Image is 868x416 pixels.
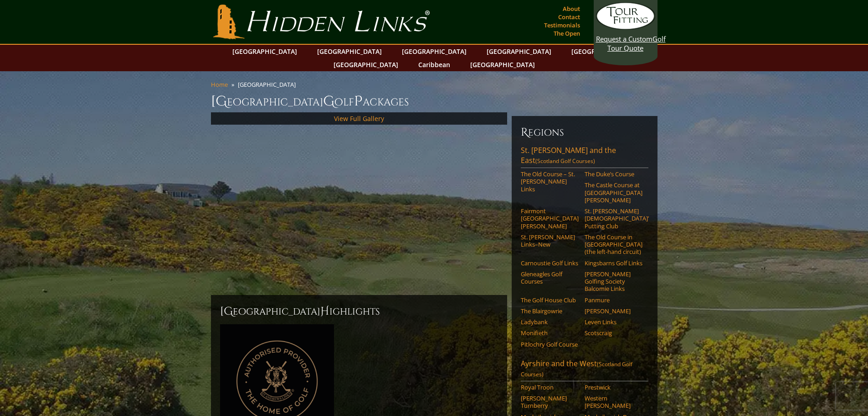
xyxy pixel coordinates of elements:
[521,341,579,348] a: Pitlochry Golf Course
[596,2,655,53] a: Request a CustomGolf Tour Quote
[585,233,642,256] a: The Old Course in [GEOGRAPHIC_DATA] (the left-hand circuit)
[535,157,595,165] span: (Scotland Golf Courses)
[521,318,579,326] a: Ladybank
[354,92,363,111] span: P
[585,270,642,293] a: [PERSON_NAME] Golfing Society Balcomie Links
[585,181,642,204] a: The Castle Course at [GEOGRAPHIC_DATA][PERSON_NAME]
[211,80,228,89] a: Home
[397,45,471,58] a: [GEOGRAPHIC_DATA]
[560,2,582,15] a: About
[521,270,579,285] a: Gleneagles Golf Courses
[521,233,579,248] a: St. [PERSON_NAME] Links–New
[585,395,642,410] a: Western [PERSON_NAME]
[585,207,642,230] a: St. [PERSON_NAME] [DEMOGRAPHIC_DATA]’ Putting Club
[521,125,648,140] h6: Regions
[556,11,582,23] a: Contact
[596,34,652,43] span: Request a Custom
[323,92,334,111] span: G
[211,92,657,111] h1: [GEOGRAPHIC_DATA] olf ackages
[542,19,582,32] a: Testimonials
[585,259,642,267] a: Kingsbarns Golf Links
[313,45,386,58] a: [GEOGRAPHIC_DATA]
[521,296,579,304] a: The Golf House Club
[521,307,579,315] a: The Blairgowrie
[521,360,632,378] span: (Scotland Golf Courses)
[414,58,455,71] a: Caribbean
[585,329,642,337] a: Scotscraig
[551,27,582,40] a: The Open
[521,207,579,230] a: Fairmont [GEOGRAPHIC_DATA][PERSON_NAME]
[521,329,579,337] a: Monifieth
[521,170,579,193] a: The Old Course – St. [PERSON_NAME] Links
[329,58,403,71] a: [GEOGRAPHIC_DATA]
[521,259,579,267] a: Carnoustie Golf Links
[585,318,642,326] a: Leven Links
[521,384,579,391] a: Royal Troon
[521,358,648,381] a: Ayrshire and the West(Scotland Golf Courses)
[238,80,299,89] li: [GEOGRAPHIC_DATA]
[585,170,642,178] a: The Duke’s Course
[220,304,498,319] h2: [GEOGRAPHIC_DATA] ighlights
[585,384,642,391] a: Prestwick
[334,114,384,123] a: View Full Gallery
[521,145,648,168] a: St. [PERSON_NAME] and the East(Scotland Golf Courses)
[320,304,329,319] span: H
[228,45,302,58] a: [GEOGRAPHIC_DATA]
[585,296,642,304] a: Panmure
[521,395,579,410] a: [PERSON_NAME] Turnberry
[567,45,641,58] a: [GEOGRAPHIC_DATA]
[482,45,556,58] a: [GEOGRAPHIC_DATA]
[466,58,539,71] a: [GEOGRAPHIC_DATA]
[585,307,642,315] a: [PERSON_NAME]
